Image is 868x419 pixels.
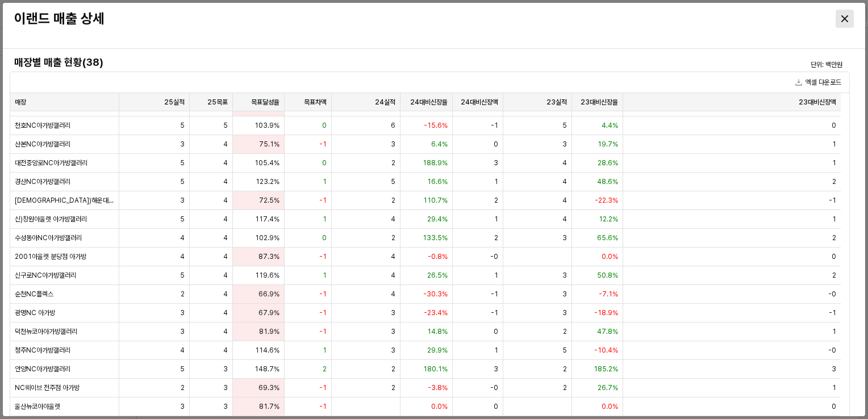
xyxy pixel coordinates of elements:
[180,327,185,336] span: 3
[431,140,448,149] span: 6.4%
[223,308,228,317] span: 4
[15,308,55,317] span: 광명NC 아가방
[494,364,498,374] span: 3
[832,121,836,130] span: 0
[494,177,498,186] span: 1
[791,76,846,89] button: 엑셀 다운로드
[832,158,836,167] span: 1
[15,140,70,149] span: 산본NC아가방갤러리
[391,383,395,392] span: 2
[494,271,498,280] span: 1
[410,97,448,106] span: 24대비신장율
[494,140,498,149] span: 0
[391,308,395,317] span: 3
[494,402,498,411] span: 0
[427,215,448,224] span: 29.4%
[832,271,836,280] span: 2
[598,158,618,167] span: 28.6%
[223,327,228,336] span: 4
[180,121,185,130] span: 5
[391,158,395,167] span: 2
[423,290,448,299] span: -30.3%
[494,158,498,167] span: 3
[602,402,618,411] span: 0.0%
[491,308,498,317] span: -1
[428,383,448,392] span: -3.8%
[15,290,53,299] span: 순천NC플렉스
[597,271,618,280] span: 50.8%
[319,252,327,261] span: -1
[427,271,448,280] span: 26.5%
[164,97,185,106] span: 25실적
[602,252,618,261] span: 0.0%
[15,177,70,186] span: 경산NC아가방갤러리
[562,346,567,355] span: 5
[15,383,80,392] span: NC웨이브 전주점 아가방
[828,290,836,299] span: -0
[223,271,228,280] span: 4
[180,364,185,374] span: 5
[391,346,395,355] span: 3
[391,121,395,130] span: 6
[223,158,228,167] span: 4
[223,177,228,186] span: 4
[254,121,279,130] span: 103.9%
[323,215,327,224] span: 1
[829,196,836,205] span: -1
[223,215,228,224] span: 4
[323,364,327,374] span: 2
[14,11,642,27] h3: 이랜드 매출 상세
[255,271,279,280] span: 119.6%
[562,196,567,205] span: 4
[562,177,567,186] span: 4
[319,140,327,149] span: -1
[832,215,836,224] span: 1
[180,402,185,411] span: 3
[562,215,567,224] span: 4
[223,290,228,299] span: 4
[562,233,567,242] span: 3
[494,346,498,355] span: 1
[828,346,836,355] span: -0
[223,233,228,242] span: 4
[598,383,618,392] span: 26.7%
[491,290,498,299] span: -1
[562,121,567,130] span: 5
[391,364,395,374] span: 2
[832,402,836,411] span: 0
[598,140,618,149] span: 19.7%
[259,196,279,205] span: 72.5%
[597,327,618,336] span: 47.8%
[423,158,448,167] span: 188.9%
[428,252,448,261] span: -0.8%
[223,364,228,374] span: 3
[562,158,567,167] span: 4
[322,121,327,130] span: 0
[562,290,567,299] span: 3
[255,215,279,224] span: 117.4%
[490,252,498,261] span: -0
[223,402,228,411] span: 3
[15,215,87,224] span: 신)창원아울렛 아가방갤러리
[581,97,618,106] span: 23대비신장율
[494,327,498,336] span: 0
[304,97,327,106] span: 목표차액
[391,252,395,261] span: 4
[423,233,448,242] span: 133.5%
[594,346,618,355] span: -10.4%
[322,233,327,242] span: 0
[461,97,498,106] span: 24대비신장액
[423,364,448,374] span: 180.1%
[391,327,395,336] span: 3
[391,177,395,186] span: 5
[180,252,185,261] span: 4
[494,196,498,205] span: 2
[223,383,228,392] span: 3
[599,290,618,299] span: -7.1%
[594,308,618,317] span: -18.9%
[599,215,618,224] span: 12.2%
[832,177,836,186] span: 2
[15,364,70,374] span: 안양NC아가방갤러리
[180,308,185,317] span: 3
[15,346,70,355] span: 청주NC아가방갤러리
